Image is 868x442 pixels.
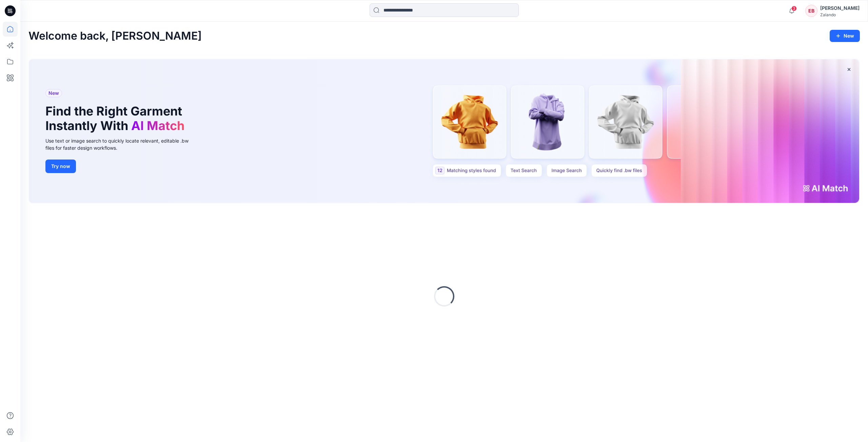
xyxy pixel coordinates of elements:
[45,104,188,133] h1: Find the Right Garment Instantly With
[131,118,184,133] span: AI Match
[820,4,860,12] div: [PERSON_NAME]
[830,30,860,42] button: New
[48,89,59,97] span: New
[45,137,198,151] div: Use text or image search to quickly locate relevant, editable .bw files for faster design workflows.
[28,30,202,42] h2: Welcome back, [PERSON_NAME]
[820,12,860,17] div: Zalando
[805,5,817,17] div: EB
[791,6,797,11] span: 3
[45,160,76,173] button: Try now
